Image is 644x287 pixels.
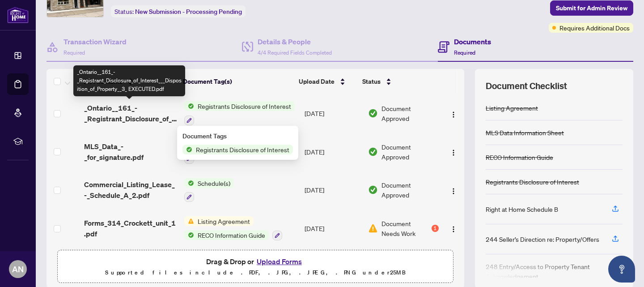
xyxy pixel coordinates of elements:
[450,226,457,233] img: Logo
[368,223,378,233] img: Document Status
[84,218,178,239] span: Forms_314_Crockett_unit_1.pdf
[381,142,439,162] span: Document Approved
[194,230,269,240] span: RECO Information Guide
[64,36,127,47] h4: Transaction Wizard
[73,65,185,96] div: _Ontario__161_-_Registrant_Disclosure_of_Interest___Disposition_of_Property__3_ EXECUTED.pdf
[254,256,305,267] button: Upload Forms
[184,230,194,240] img: Status Icon
[301,171,365,210] td: [DATE]
[184,101,194,111] img: Status Icon
[258,36,332,47] h4: Details & People
[486,261,601,281] div: 248 Entry/Access to Property Tenant Acknowledgement
[12,263,24,275] span: AN
[486,103,538,113] div: Listing Agreement
[368,147,378,157] img: Document Status
[450,149,457,156] img: Logo
[7,7,29,23] img: logo
[194,216,254,226] span: Listing Agreement
[84,179,178,201] span: Commercial_Listing_Lease_-_Schedule_A_2.pdf
[446,183,461,197] button: Logo
[184,178,234,202] button: Status IconSchedule(s)
[368,108,378,118] img: Document Status
[184,216,282,240] button: Status IconListing AgreementStatus IconRECO Information Guide
[301,133,365,171] td: [DATE]
[486,152,553,162] div: RECO Information Guide
[450,188,457,195] img: Logo
[111,5,246,17] div: Status:
[608,256,635,283] button: Open asap
[194,178,234,188] span: Schedule(s)
[381,180,439,200] span: Document Approved
[258,49,332,56] span: 4/4 Required Fields Completed
[559,23,630,33] span: Requires Additional Docs
[182,131,293,141] div: Document Tags
[192,145,293,154] span: Registrants Disclosure of Interest
[84,141,178,163] span: MLS_Data_-_for_signature.pdf
[63,267,448,278] p: Supported files include .PDF, .JPG, .JPEG, .PNG under 25 MB
[184,178,194,188] img: Status Icon
[381,218,430,238] span: Document Needs Work
[486,177,579,187] div: Registrants Disclosure of Interest
[64,49,85,56] span: Required
[301,94,365,133] td: [DATE]
[359,69,436,94] th: Status
[295,69,359,94] th: Upload Date
[84,103,178,124] span: _Ontario__161_-_Registrant_Disclosure_of_Interest___Disposition_of_Property__3_ EXECUTED.pdf
[362,77,381,86] span: Status
[446,221,461,236] button: Logo
[550,0,633,16] button: Submit for Admin Review
[368,185,378,195] img: Document Status
[450,111,457,118] img: Logo
[432,225,439,232] div: 1
[194,101,295,111] span: Registrants Disclosure of Interest
[486,128,564,137] div: MLS Data Information Sheet
[179,69,295,94] th: Document Tag(s)
[58,250,453,283] span: Drag & Drop orUpload FormsSupported files include .PDF, .JPG, .JPEG, .PNG under25MB
[182,145,192,154] img: Status Icon
[556,1,627,15] span: Submit for Admin Review
[381,103,439,123] span: Document Approved
[184,216,194,226] img: Status Icon
[454,49,475,56] span: Required
[446,145,461,159] button: Logo
[486,234,599,244] div: 244 Seller’s Direction re: Property/Offers
[446,106,461,120] button: Logo
[486,204,558,214] div: Right at Home Schedule B
[486,80,567,92] span: Document Checklist
[454,36,491,47] h4: Documents
[299,77,335,86] span: Upload Date
[206,256,305,267] span: Drag & Drop or
[135,8,242,16] span: New Submission - Processing Pending
[301,209,365,248] td: [DATE]
[184,101,295,125] button: Status IconRegistrants Disclosure of Interest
